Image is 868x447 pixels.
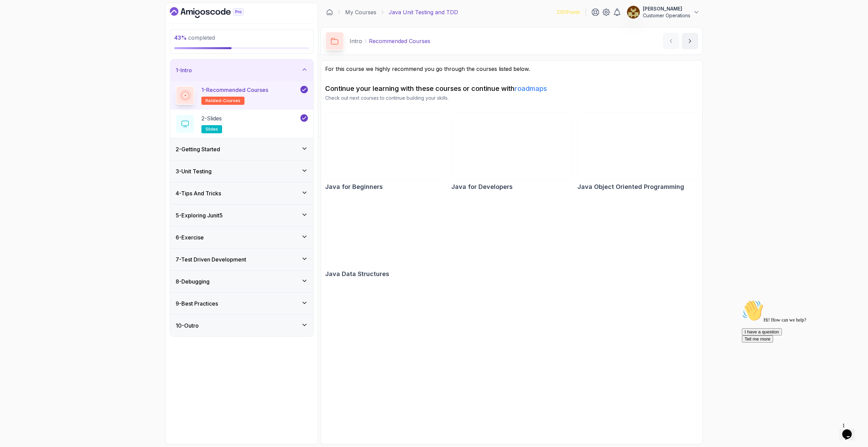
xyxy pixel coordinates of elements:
[325,182,383,192] h2: Java for Beginners
[3,31,43,38] button: I have a question
[840,420,861,440] iframe: chat widget
[170,138,313,160] button: 2-Getting Started
[201,86,268,94] p: 1 - Recommended Courses
[577,112,698,192] a: Java Object Oriented Programming cardJava Object Oriented Programming
[170,293,313,314] button: 9-Best Practices
[627,6,640,19] img: user profile image
[451,112,572,192] a: Java for Developers cardJava for Developers
[176,233,204,241] h3: 6 - Exercise
[176,114,308,133] button: 2-Slidesslides
[663,33,679,49] button: previous content
[325,199,446,267] img: Java Data Structures card
[176,86,308,105] button: 1-Recommended Coursesrelated-courses
[515,84,547,93] a: roadmaps
[3,3,125,45] div: 👋Hi! How can we help?I have a questionTell me more
[176,255,246,264] h3: 7 - Test Driven Development
[176,322,199,330] h3: 10 - Outro
[170,205,313,226] button: 5-Exploring Junit5
[176,277,210,286] h3: 8 - Debugging
[3,20,67,25] span: Hi! How can we help?
[176,145,220,153] h3: 2 - Getting Started
[389,8,458,16] p: Java Unit Testing and TDD
[176,189,221,197] h3: 4 - Tips And Tricks
[170,59,313,81] button: 1-Intro
[326,9,333,16] a: Dashboard
[369,37,430,45] p: Recommended Courses
[170,182,313,204] button: 4-Tips And Tricks
[325,84,698,93] h2: Continue your learning with these courses or continue with
[170,160,313,182] button: 3-Unit Testing
[205,127,218,132] span: slides
[325,113,446,180] img: Java for Beginners card
[170,7,259,18] a: Dashboard
[452,113,572,180] img: Java for Developers card
[176,66,192,74] h3: 1 - Intro
[557,9,580,16] p: 2351 Points
[205,98,240,103] span: related-courses
[170,315,313,336] button: 10-Outro
[577,182,684,192] h2: Java Object Oriented Programming
[325,112,446,192] a: Java for Beginners cardJava for Beginners
[682,33,698,49] button: next content
[643,5,690,12] p: [PERSON_NAME]
[325,65,698,73] p: For this course we highly recommend you go through the courses listed below.
[3,38,34,45] button: Tell me more
[325,95,698,101] p: Check out next courses to continue building your skills.
[176,167,212,175] h3: 3 - Unit Testing
[174,34,187,41] span: 43 %
[201,114,222,122] p: 2 - Slides
[627,5,700,19] button: user profile image[PERSON_NAME]Customer Operations
[174,34,215,41] span: completed
[643,12,690,19] p: Customer Operations
[345,8,376,16] a: My Courses
[325,269,389,279] h2: Java Data Structures
[170,249,313,270] button: 7-Test Driven Development
[176,211,223,219] h3: 5 - Exploring Junit5
[325,199,446,278] a: Java Data Structures cardJava Data Structures
[451,182,513,192] h2: Java for Developers
[739,297,861,416] iframe: chat widget
[170,227,313,248] button: 6-Exercise
[3,3,24,24] img: :wave:
[170,271,313,292] button: 8-Debugging
[578,113,698,180] img: Java Object Oriented Programming card
[350,37,362,45] p: Intro
[176,299,218,308] h3: 9 - Best Practices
